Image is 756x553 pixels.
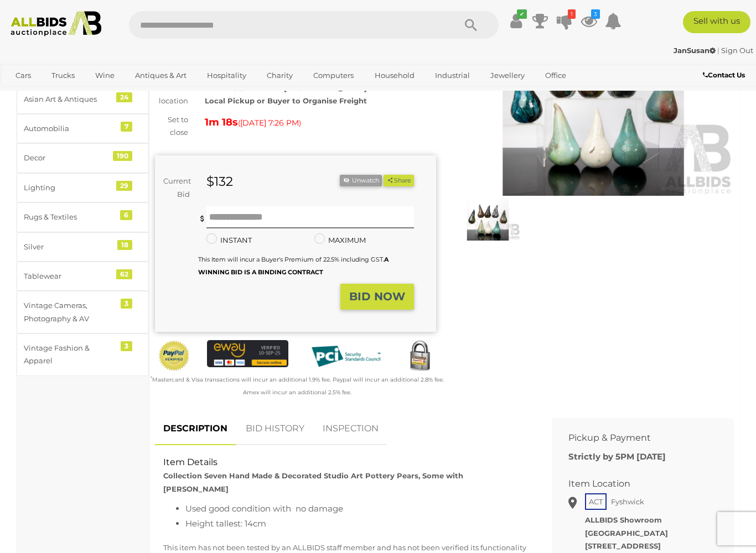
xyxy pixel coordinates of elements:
div: 7 [121,122,132,132]
img: eWAY Payment Gateway [207,340,289,367]
button: Unwatch [340,175,382,186]
a: Computers [306,66,361,85]
a: 1 [556,11,573,31]
label: INSTANT [206,234,252,247]
a: Household [367,66,422,85]
button: BID NOW [340,284,414,310]
strong: 1m 18s [205,116,238,128]
h2: Item Details [163,457,527,467]
div: 190 [113,151,132,161]
a: Industrial [428,66,477,85]
h2: Item Location [568,479,701,489]
img: Allbids.com.au [6,11,106,36]
strong: Local Pickup or Buyer to Organise Freight [205,96,367,105]
a: INSPECTION [314,413,387,445]
div: Item location [147,82,196,108]
a: Tablewear 62 [17,262,149,291]
a: Wine [88,66,122,85]
a: JanSusan [674,46,717,55]
label: MAXIMUM [314,234,366,247]
a: Rugs & Textiles 6 [17,202,149,232]
a: Jewellery [483,66,532,85]
i: 3 [591,9,600,19]
div: 29 [116,181,132,191]
span: ACT [585,493,607,510]
span: [DATE] 7:26 PM [240,118,299,128]
div: 3 [121,299,132,309]
a: Office [538,66,573,85]
button: Share [384,175,414,186]
strong: BID NOW [349,290,405,303]
a: Asian Art & Antiques 24 [17,85,149,114]
b: Strictly by 5PM [DATE] [568,451,666,462]
i: ✔ [517,9,527,19]
div: Silver [24,241,115,253]
a: Sell with us [683,11,750,33]
a: Silver 18 [17,232,149,262]
a: Contact Us [703,69,748,81]
strong: ALLBIDS Showroom [GEOGRAPHIC_DATA] [585,515,668,537]
img: Secured by Rapid SSL [403,340,436,373]
span: ( ) [238,118,301,127]
div: Automobilia [24,122,115,135]
div: Vintage Fashion & Apparel [24,342,115,368]
div: Tablewear [24,270,115,283]
img: Collection Seven Hand Made & Decorated Studio Art Pottery Pears, Some with Raku Glaze [453,15,734,196]
small: Mastercard & Visa transactions will incur an additional 1.9% fee. Paypal will incur an additional... [151,376,444,396]
div: Asian Art & Antiques [24,93,115,106]
a: Cars [8,66,38,85]
a: Sports [8,85,45,103]
a: Hospitality [200,66,253,85]
strong: Collection Seven Hand Made & Decorated Studio Art Pottery Pears, Some with [PERSON_NAME] [163,471,463,493]
a: Trucks [44,66,82,85]
li: Height tallest: 14cm [185,516,527,531]
li: Unwatch this item [340,175,382,186]
div: 24 [116,92,132,102]
small: This Item will incur a Buyer's Premium of 22.5% including GST. [198,255,389,276]
h2: Pickup & Payment [568,433,701,443]
div: Rugs & Textiles [24,211,115,223]
strong: JanSusan [674,46,716,55]
div: Lighting [24,181,115,194]
i: 1 [568,9,576,19]
a: Sign Out [721,46,753,55]
strong: $132 [206,174,233,189]
a: Vintage Fashion & Apparel 3 [17,333,149,376]
a: Lighting 29 [17,173,149,202]
a: BID HISTORY [237,413,313,445]
a: 3 [581,11,597,31]
img: PCI DSS compliant [305,340,387,373]
strong: ALLBIDS Showroom [GEOGRAPHIC_DATA] [205,84,367,92]
li: Used good condition with no damage [185,501,527,516]
div: Current Bid [155,175,198,201]
a: Automobilia 7 [17,114,149,143]
div: Set to close [147,113,196,139]
a: Charity [260,66,300,85]
div: 6 [120,210,132,220]
span: Fyshwick [608,494,647,509]
a: Vintage Cameras, Photography & AV 3 [17,291,149,333]
button: Search [443,11,499,39]
img: Official PayPal Seal [158,340,190,372]
div: 62 [116,269,132,279]
a: ✔ [508,11,524,31]
a: DESCRIPTION [155,413,236,445]
b: A WINNING BID IS A BINDING CONTRACT [198,255,389,276]
b: Contact Us [703,71,745,79]
div: 18 [117,240,132,250]
span: | [717,46,719,55]
a: Decor 190 [17,143,149,173]
img: Collection Seven Hand Made & Decorated Studio Art Pottery Pears, Some with Raku Glaze [455,199,520,240]
a: [GEOGRAPHIC_DATA] [51,85,144,103]
strong: [STREET_ADDRESS] [585,541,661,550]
a: Antiques & Art [128,66,194,85]
div: 3 [121,341,132,351]
div: Vintage Cameras, Photography & AV [24,299,115,325]
div: Decor [24,152,115,164]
